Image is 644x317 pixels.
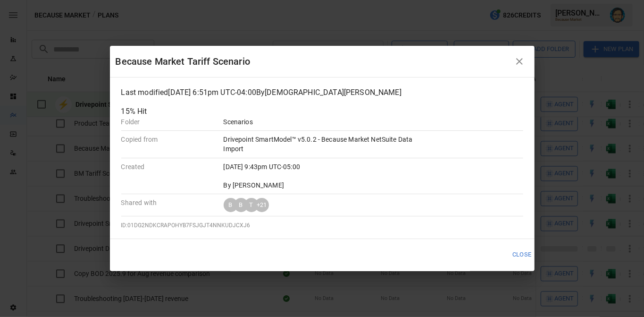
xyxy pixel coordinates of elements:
button: Close [506,247,538,263]
p: Scenarios [224,117,421,127]
p: Created [121,162,216,171]
div: B [234,198,248,212]
div: + 21 [255,198,269,212]
p: Copied from [121,135,216,144]
div: B [224,198,238,212]
p: Drivepoint SmartModel™ v5.0.2 - Because Market NetSuite Data Import [224,135,421,154]
p: Last modified [DATE] 6:51pm UTC-04:00 By [DEMOGRAPHIC_DATA][PERSON_NAME] [121,87,523,98]
div: Because Market Tariff Scenario [116,54,510,69]
p: Shared with [121,198,216,207]
p: [DATE] 9:43pm UTC-05:00 [224,162,421,171]
p: Folder [121,117,216,127]
span: ID: 01DG2NDKCRAPOHYB7FSJGJT4NNKUDJCXJ6 [121,222,251,229]
div: T [244,198,259,212]
p: 15% Hit [121,106,523,117]
p: By [PERSON_NAME] [224,180,421,190]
